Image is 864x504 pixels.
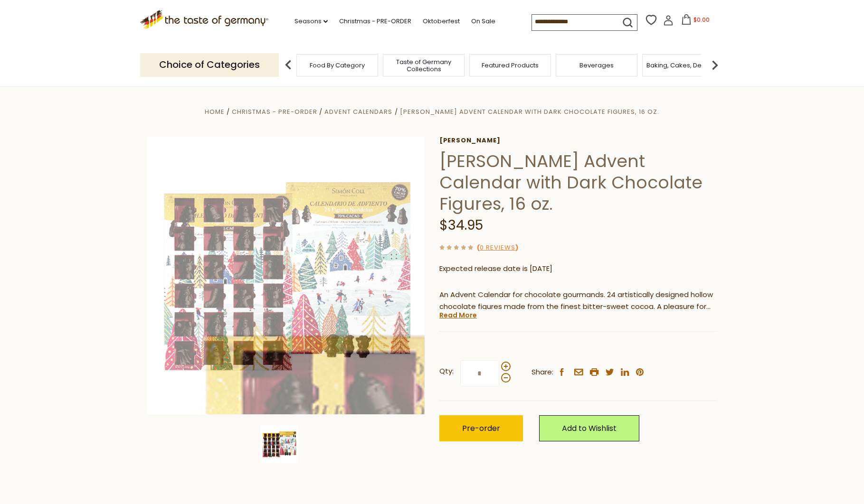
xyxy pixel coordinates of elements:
[147,137,425,414] img: Simon Coll Advent Calendar
[477,243,518,252] span: ( )
[439,263,717,275] p: Expected release date is [DATE]
[386,58,462,73] a: Taste of Germany Collections
[439,289,717,313] p: An Advent Calendar for chocolate gourmands. 24 artistically designed hollow chocolate figures mad...
[423,16,460,27] a: Oktoberfest
[439,415,523,441] button: Pre-order
[439,216,483,234] span: $34.95
[462,423,500,434] span: Pre-order
[279,56,298,75] img: previous arrow
[532,366,553,378] span: Share:
[205,107,225,116] a: Home
[310,62,365,69] a: Food By Category
[439,365,454,377] strong: Qty:
[232,107,317,116] a: Christmas - PRE-ORDER
[294,16,328,27] a: Seasons
[324,107,392,116] a: Advent Calendars
[705,56,724,75] img: next arrow
[339,16,411,27] a: Christmas - PRE-ORDER
[439,137,717,144] a: [PERSON_NAME]
[579,62,614,69] a: Beverages
[693,16,710,24] span: $0.00
[140,53,279,76] p: Choice of Categories
[439,150,717,215] h1: [PERSON_NAME] Advent Calendar with Dark Chocolate Figures, 16 oz.
[260,425,298,463] img: Simon Coll Advent Calendar
[480,243,515,253] a: 0 Reviews
[471,16,495,27] a: On Sale
[646,62,720,69] a: Baking, Cakes, Desserts
[400,107,659,116] a: [PERSON_NAME] Advent Calendar with Dark Chocolate Figures, 16 oz.
[675,14,716,28] button: $0.00
[482,62,539,69] a: Featured Products
[539,415,639,441] a: Add to Wishlist
[439,310,477,320] a: Read More
[460,360,499,386] input: Qty:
